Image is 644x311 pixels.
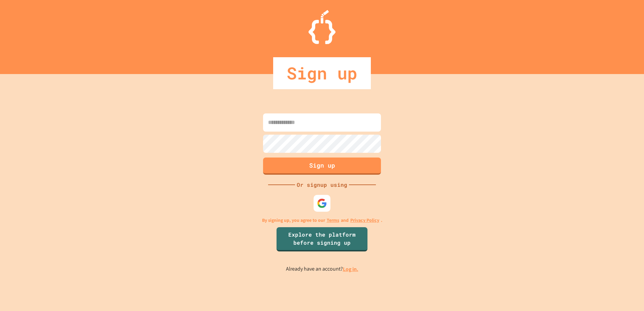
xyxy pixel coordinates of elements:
[309,10,335,44] img: Logo.svg
[327,217,339,224] a: Terms
[263,158,381,175] button: Sign up
[350,217,379,224] a: Privacy Policy
[317,198,327,208] img: google-icon.svg
[343,266,358,273] a: Log in.
[273,57,371,89] div: Sign up
[262,217,382,224] p: By signing up, you agree to our and .
[286,265,358,273] p: Already have an account?
[277,227,367,251] a: Explore the platform before signing up
[295,181,349,189] div: Or signup using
